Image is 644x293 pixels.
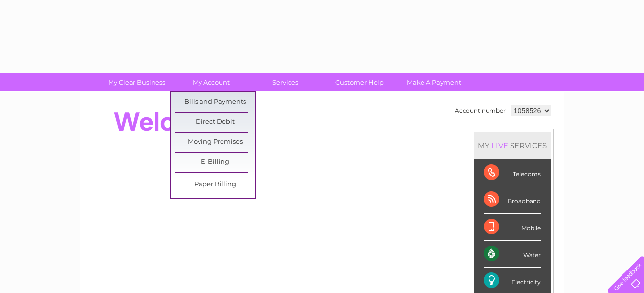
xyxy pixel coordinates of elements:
div: Broadband [484,186,541,213]
a: Moving Premises [175,133,255,152]
div: Water [484,241,541,268]
a: Customer Help [319,73,400,91]
div: Mobile [484,214,541,241]
a: My Clear Business [96,73,177,91]
div: LIVE [489,141,510,150]
div: Telecoms [484,159,541,186]
a: Direct Debit [175,113,255,132]
a: Services [245,73,326,91]
a: Make A Payment [394,73,474,91]
a: E-Billing [175,153,255,172]
a: Paper Billing [175,175,255,195]
a: My Account [171,73,251,91]
div: MY SERVICES [474,132,551,159]
a: Bills and Payments [175,92,255,112]
td: Account number [452,102,508,119]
